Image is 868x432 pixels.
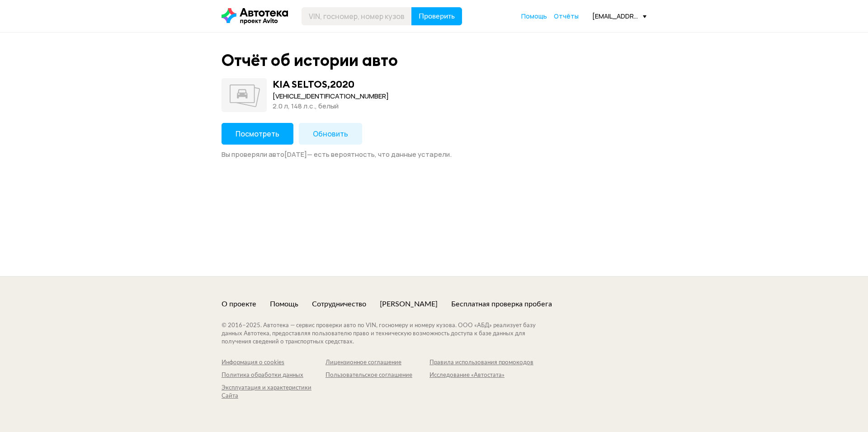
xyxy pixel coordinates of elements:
a: Помощь [521,12,547,21]
div: [EMAIL_ADDRESS][DOMAIN_NAME] [592,12,646,20]
a: Помощь [270,299,298,309]
a: Правила использования промокодов [429,359,533,367]
div: Отчёт об истории авто [222,51,398,70]
button: Проверить [411,7,462,25]
a: Бесплатная проверка пробега [451,299,552,309]
span: Обновить [313,129,348,139]
span: Проверить [419,13,455,20]
a: Отчёты [554,12,579,21]
a: [PERSON_NAME] [380,299,438,309]
a: Сотрудничество [312,299,366,309]
a: Лицензионное соглашение [325,359,429,367]
button: Посмотреть [222,123,293,145]
div: © 2016– 2025 . Автотека — сервис проверки авто по VIN, госномеру и номеру кузова. ООО «АБД» реали... [222,322,554,346]
div: Вы проверяли авто [DATE] — есть вероятность, что данные устарели. [222,150,646,159]
div: KIA SELTOS , 2020 [273,78,354,90]
input: VIN, госномер, номер кузова [302,7,412,25]
a: Политика обработки данных [222,371,325,380]
a: Информация о cookies [222,359,325,367]
div: 2.0 л, 148 л.c., белый [273,101,389,111]
a: Эксплуатация и характеристики Сайта [222,384,325,400]
div: [VEHICLE_IDENTIFICATION_NUMBER] [273,91,389,101]
a: Исследование «Автостата» [429,371,533,380]
button: Обновить [299,123,362,145]
a: Пользовательское соглашение [325,371,429,380]
span: Посмотреть [236,129,279,139]
a: О проекте [222,299,256,309]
